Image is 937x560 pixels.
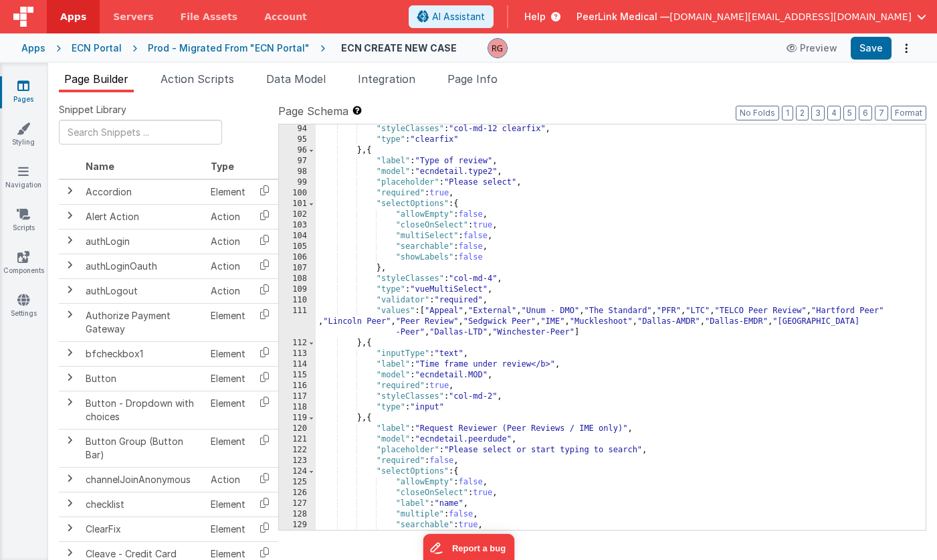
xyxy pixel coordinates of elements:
[279,295,316,306] div: 110
[181,10,238,23] span: File Assets
[279,434,316,445] div: 121
[279,456,316,466] div: 123
[279,402,316,413] div: 118
[80,303,205,341] td: Authorize Payment Gateway
[851,37,892,60] button: Save
[278,103,348,119] span: Page Schema
[148,41,310,55] div: Prod - Migrated From "ECN Portal"
[279,188,316,199] div: 100
[80,391,205,429] td: Button - Dropdown with choices
[358,72,415,86] span: Integration
[72,41,122,55] div: ECN Portal
[205,204,251,229] td: Action
[205,229,251,254] td: Action
[266,72,326,86] span: Data Model
[64,72,128,86] span: Page Builder
[279,242,316,252] div: 105
[279,509,316,520] div: 128
[279,134,316,145] div: 95
[891,106,926,120] button: Format
[279,284,316,295] div: 109
[21,41,45,55] div: Apps
[279,498,316,509] div: 127
[778,37,845,59] button: Preview
[279,220,316,231] div: 103
[60,10,86,23] span: Apps
[80,467,205,492] td: channelJoinAnonymous
[827,106,841,120] button: 4
[205,366,251,391] td: Element
[205,341,251,366] td: Element
[409,5,494,28] button: AI Assistant
[859,106,872,120] button: 6
[279,349,316,359] div: 113
[59,120,222,145] input: Search Snippets ...
[897,39,916,58] button: Options
[279,466,316,477] div: 124
[80,204,205,229] td: Alert Action
[80,179,205,205] td: Accordion
[279,156,316,167] div: 97
[279,520,316,531] div: 129
[80,492,205,517] td: checklist
[447,72,498,86] span: Page Info
[80,229,205,254] td: authLogin
[432,10,485,23] span: AI Assistant
[577,10,926,23] button: PeerLink Medical — [DOMAIN_NAME][EMAIL_ADDRESS][DOMAIN_NAME]
[279,124,316,134] div: 94
[205,429,251,467] td: Element
[113,10,153,23] span: Servers
[279,231,316,242] div: 104
[577,10,669,23] span: PeerLink Medical —
[796,106,809,120] button: 2
[205,303,251,341] td: Element
[279,252,316,263] div: 106
[205,391,251,429] td: Element
[86,161,114,172] span: Name
[205,278,251,303] td: Action
[524,10,546,23] span: Help
[488,39,507,58] img: 32acf354f7c792df0addc5efaefdc4a2
[205,254,251,278] td: Action
[279,209,316,220] div: 102
[279,274,316,284] div: 108
[669,10,912,23] span: [DOMAIN_NAME][EMAIL_ADDRESS][DOMAIN_NAME]
[279,477,316,488] div: 125
[279,424,316,434] div: 120
[80,429,205,467] td: Button Group (Button Bar)
[80,517,205,541] td: ClearFix
[736,106,779,120] button: No Folds
[279,263,316,274] div: 107
[279,488,316,498] div: 126
[161,72,234,86] span: Action Scripts
[59,103,126,116] span: Snippet Library
[875,106,888,120] button: 7
[279,413,316,424] div: 119
[279,145,316,156] div: 96
[279,177,316,188] div: 99
[811,106,825,120] button: 3
[279,199,316,209] div: 101
[279,359,316,370] div: 114
[211,161,234,172] span: Type
[205,492,251,517] td: Element
[80,254,205,278] td: authLoginOauth
[279,167,316,177] div: 98
[782,106,793,120] button: 1
[279,370,316,381] div: 115
[205,179,251,205] td: Element
[80,366,205,391] td: Button
[341,43,457,53] h4: ECN CREATE NEW CASE
[279,391,316,402] div: 117
[279,381,316,391] div: 116
[205,517,251,541] td: Element
[80,341,205,366] td: bfcheckbox1
[205,467,251,492] td: Action
[80,278,205,303] td: authLogout
[843,106,856,120] button: 5
[279,306,316,338] div: 111
[279,338,316,349] div: 112
[279,445,316,456] div: 122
